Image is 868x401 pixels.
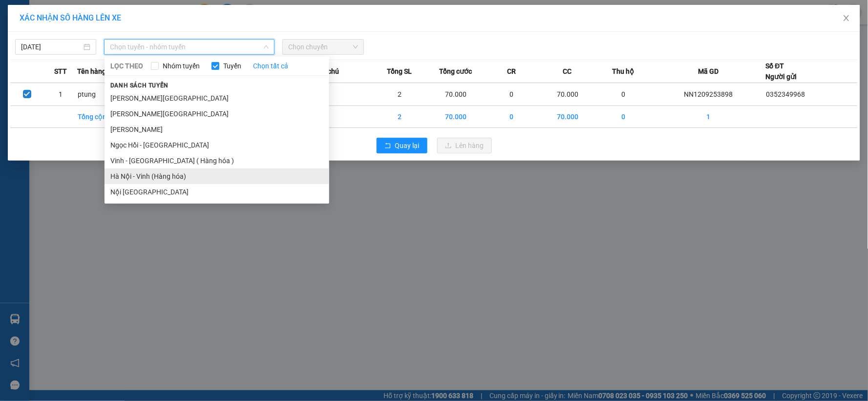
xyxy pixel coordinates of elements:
li: [PERSON_NAME][GEOGRAPHIC_DATA] [105,90,329,106]
td: 0 [596,106,652,128]
td: 2 [372,83,428,106]
span: Tổng SL [387,66,412,77]
div: Số ĐT Người gửi [766,61,797,82]
li: [PERSON_NAME] [105,122,329,137]
span: Thu hộ [613,66,635,77]
button: rollbackQuay lại [377,138,427,153]
span: Chọn tuyến - nhóm tuyến [110,40,269,54]
td: 70.000 [428,83,484,106]
td: 70.000 [540,106,596,128]
a: Chọn tất cả [253,61,288,71]
span: close [843,14,850,22]
td: 0 [484,83,540,106]
span: STT [54,66,67,77]
strong: CHUYỂN PHÁT NHANH AN PHÚ QUÝ [21,8,92,40]
span: CC [563,66,572,77]
li: [PERSON_NAME][GEOGRAPHIC_DATA] [105,106,329,122]
td: 70.000 [428,106,484,128]
li: Ngọc Hồi - [GEOGRAPHIC_DATA] [105,137,329,153]
button: Close [833,5,860,32]
span: Tổng cước [439,66,472,77]
td: 70.000 [540,83,596,106]
span: Nhóm tuyến [159,61,204,71]
td: 1 [44,83,78,106]
span: Tuyến [219,61,245,71]
li: Vinh - [GEOGRAPHIC_DATA] ( Hàng hóa ) [105,153,329,169]
td: 1 [652,106,766,128]
td: --- [316,83,372,106]
td: Tổng cộng [78,106,134,128]
td: 0 [596,83,652,106]
span: Tên hàng [78,66,106,77]
td: NN1209253898 [652,83,766,106]
button: uploadLên hàng [437,138,492,153]
img: logo [5,53,18,101]
span: Mã GD [699,66,719,77]
span: CR [507,66,516,77]
li: Hà Nội - Vinh (Hàng hóa) [105,169,329,184]
span: Chọn chuyến [288,40,358,54]
td: 0 [484,106,540,128]
span: LỌC THEO [110,61,143,71]
span: Quay lại [395,140,420,151]
span: 0352349968 [766,90,805,98]
li: Nội [GEOGRAPHIC_DATA] [105,184,329,200]
span: [GEOGRAPHIC_DATA], [GEOGRAPHIC_DATA] ↔ [GEOGRAPHIC_DATA] [20,42,92,75]
span: XÁC NHẬN SỐ HÀNG LÊN XE [20,13,121,22]
span: down [263,44,269,50]
td: ptung [78,83,134,106]
span: Danh sách tuyến [105,81,174,90]
input: 12/09/2025 [21,42,82,52]
td: 2 [372,106,428,128]
span: rollback [384,142,391,150]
